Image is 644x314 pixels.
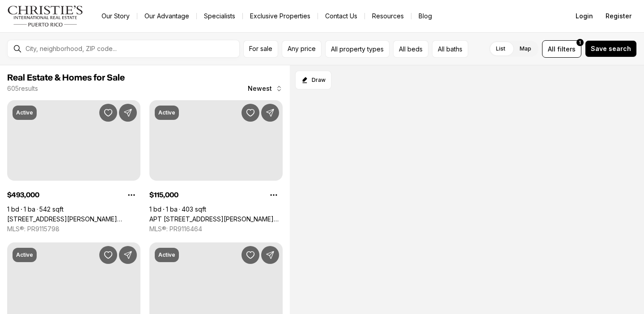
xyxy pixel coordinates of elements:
[94,10,137,22] a: Our Story
[243,10,318,22] a: Exclusive Properties
[197,10,242,22] a: Specialists
[432,40,468,58] button: All baths
[489,41,513,57] label: List
[158,109,175,116] p: Active
[393,40,428,58] button: All beds
[249,45,272,52] span: For sale
[591,45,631,52] span: Save search
[513,41,538,57] label: Map
[7,85,38,92] p: 605 results
[600,7,637,25] button: Register
[318,10,364,22] button: Contact Us
[16,109,33,116] p: Active
[137,10,196,22] a: Our Advantage
[99,246,117,264] button: Save Property: 120 Ave Carlos Chardon QUANTUM METROCENTER #2501
[241,246,259,264] button: Save Property: R - 2 Canaria JARDINES DE BORINQUEN
[16,251,33,259] p: Active
[248,85,272,92] span: Newest
[557,44,576,54] span: filters
[149,215,283,223] a: APT B 2 DOMINGO CABRERA 112 #1, SAN JUAN PR, 00925
[242,80,288,98] button: Newest
[265,186,283,204] button: Property options
[576,13,593,20] span: Login
[243,40,278,58] button: For sale
[99,104,117,122] button: Save Property: 315 LUNA ST., MAESTRO RAFAEL CORDERO COND. #2-A
[411,10,439,22] a: Blog
[7,215,140,223] a: 315 LUNA ST., MAESTRO RAFAEL CORDERO COND. #2-A, SAN JUAN PR, 00901
[606,13,631,20] span: Register
[288,45,316,52] span: Any price
[295,71,331,89] button: Start drawing
[7,73,125,82] span: Real Estate & Homes for Sale
[570,7,598,25] button: Login
[365,10,411,22] a: Resources
[123,186,140,204] button: Property options
[282,40,322,58] button: Any price
[158,251,175,259] p: Active
[585,40,637,57] button: Save search
[325,40,390,58] button: All property types
[548,44,555,54] span: All
[542,40,581,58] button: Allfilters1
[241,104,259,122] button: Save Property: APT B 2 DOMINGO CABRERA 112 #1
[7,5,84,27] img: logo
[579,39,581,46] span: 1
